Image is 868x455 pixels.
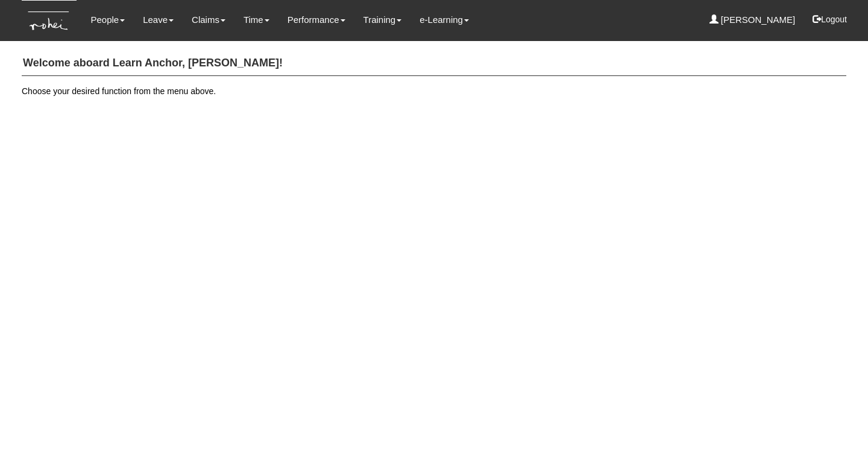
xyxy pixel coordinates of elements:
[817,407,856,443] iframe: chat widget
[22,85,846,97] p: Choose your desired function from the menu above.
[709,6,796,34] a: [PERSON_NAME]
[288,6,345,34] a: Performance
[363,6,402,34] a: Training
[192,6,225,34] a: Claims
[90,6,125,34] a: People
[22,51,846,76] h4: Welcome aboard Learn Anchor, [PERSON_NAME]!
[420,6,469,34] a: e-Learning
[244,6,269,34] a: Time
[804,5,855,34] button: Logout
[22,1,77,41] img: KTs7HI1dOZG7tu7pUkOpGGQAiEQAiEQAj0IhBB1wtXDg6BEAiBEAiBEAiB4RGIoBtemSRFIRACIRACIRACIdCLQARdL1w5OAR...
[143,6,174,34] a: Leave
